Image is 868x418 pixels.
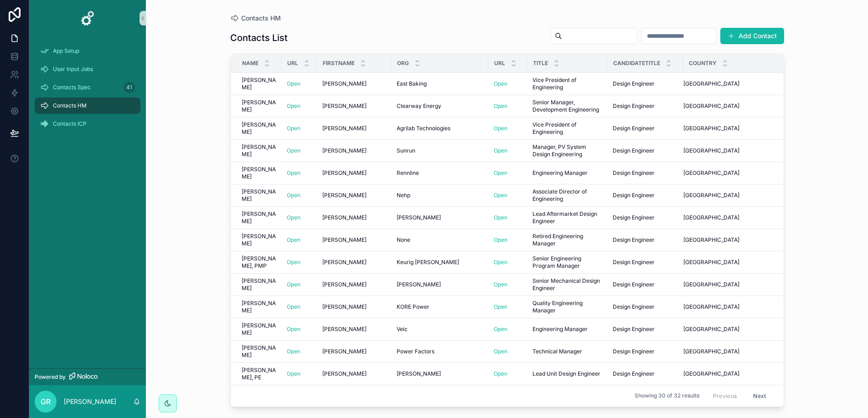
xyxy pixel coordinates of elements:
span: Lead Unit Design Engineer [532,370,600,377]
span: KORE Power [397,303,429,311]
span: CandidateTitle [613,60,660,67]
span: [PERSON_NAME] [322,370,367,377]
span: Design Engineer [613,147,655,154]
a: Open [287,102,300,109]
span: Manager, PV System Design Engineering [532,143,602,158]
span: [GEOGRAPHIC_DATA] [683,326,739,333]
a: Design Engineer [613,125,677,132]
div: 41 [124,82,135,93]
a: Open [494,281,522,288]
span: [PERSON_NAME] [322,102,367,110]
a: Engineering Manager [532,169,602,177]
span: Contacts ICP [53,120,87,127]
span: [PERSON_NAME] [322,214,367,221]
a: Design Engineer [613,192,677,199]
span: [PERSON_NAME] [322,169,367,177]
a: Lead Aftermarket Design Engineer [532,210,602,225]
a: [PERSON_NAME] [242,166,276,180]
a: Design Engineer [613,80,677,87]
a: Open [494,259,507,265]
a: Open [494,80,507,87]
a: Open [287,303,311,311]
a: Open [287,370,300,377]
span: App Setup [53,47,79,55]
a: [PERSON_NAME] [242,300,276,314]
a: Open [494,326,507,332]
a: Contacts HM [230,14,281,23]
a: Open [287,192,300,199]
a: Open [287,125,311,132]
a: [PERSON_NAME] [322,236,386,244]
span: [PERSON_NAME] [242,99,276,113]
a: [PERSON_NAME] [322,192,386,199]
a: Open [494,326,522,333]
span: URL [494,60,505,67]
span: Design Engineer [613,125,655,132]
span: Contacts HM [241,14,281,23]
span: Org [397,60,409,67]
span: Firstname [323,60,355,67]
a: [GEOGRAPHIC_DATA] [683,214,772,221]
a: [PERSON_NAME] [397,370,483,377]
span: [PERSON_NAME] [322,236,367,244]
span: [GEOGRAPHIC_DATA] [683,102,739,110]
a: Veic [397,326,483,333]
span: Design Engineer [613,281,655,288]
span: Powered by [35,373,66,381]
a: Open [287,147,311,154]
span: Design Engineer [613,259,655,266]
a: [PERSON_NAME] [322,125,386,132]
a: Open [287,236,311,244]
button: Next [747,389,772,403]
a: [GEOGRAPHIC_DATA] [683,259,772,266]
span: [GEOGRAPHIC_DATA] [683,125,739,132]
a: Open [494,147,522,154]
a: [PERSON_NAME] [242,277,276,292]
span: Design Engineer [613,370,655,377]
a: Open [287,370,311,377]
a: Technical Manager [532,348,602,355]
a: [GEOGRAPHIC_DATA] [683,169,772,177]
span: [PERSON_NAME] [322,259,367,266]
a: Rennline [397,169,483,177]
a: [PERSON_NAME] [322,348,386,355]
span: Power Factors [397,348,434,355]
span: Senior Manager, Development Engineering [532,99,602,113]
a: Open [494,281,507,288]
a: Open [494,303,522,311]
span: [PERSON_NAME] [242,210,276,225]
span: [PERSON_NAME] [242,344,276,359]
a: Engineering Manager [532,326,602,333]
a: Design Engineer [613,147,677,154]
span: Senior Engineering Program Manager [532,255,602,270]
span: [PERSON_NAME] [242,143,276,158]
span: Senior Mechanical Design Engineer [532,277,602,292]
span: [GEOGRAPHIC_DATA] [683,236,739,244]
div: scrollable content [29,36,146,144]
span: Quality Engineering Manager [532,300,602,314]
a: Open [287,281,300,288]
a: Open [494,169,507,176]
span: Design Engineer [613,326,655,333]
span: [GEOGRAPHIC_DATA] [683,192,739,199]
span: Design Engineer [613,236,655,244]
span: Keurig [PERSON_NAME] [397,259,459,266]
a: Contacts ICP [35,116,140,132]
span: [GEOGRAPHIC_DATA] [683,370,739,377]
span: None [397,236,410,244]
a: Add Contact [720,28,784,44]
a: Associate Director of Engineering [532,188,602,203]
a: Design Engineer [613,259,677,266]
a: Open [287,80,300,87]
a: [PERSON_NAME] [322,169,386,177]
a: Open [287,214,300,221]
a: [PERSON_NAME] [322,326,386,333]
span: Name [242,60,258,67]
a: Design Engineer [613,281,677,288]
a: [PERSON_NAME] [322,259,386,266]
a: Open [494,169,522,177]
span: GR [41,396,51,407]
a: [GEOGRAPHIC_DATA] [683,192,772,199]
